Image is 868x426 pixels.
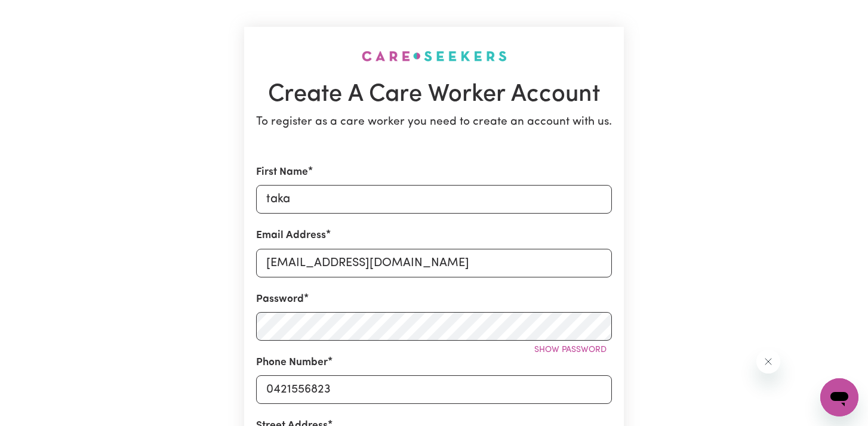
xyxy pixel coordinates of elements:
[256,165,308,180] label: First Name
[256,114,612,131] p: To register as a care worker you need to create an account with us.
[256,355,328,371] label: Phone Number
[534,345,607,354] span: Show password
[820,378,858,416] iframe: Button to launch messaging window
[256,375,612,404] input: e.g. 0412 345 678
[256,292,304,307] label: Password
[529,341,612,359] button: Show password
[256,249,612,277] input: e.g. daniela.d88@gmail.com
[256,185,612,214] input: e.g. Daniela
[756,350,780,373] iframe: Close message
[7,8,72,18] span: Need any help?
[256,81,612,109] h1: Create A Care Worker Account
[256,228,326,243] label: Email Address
